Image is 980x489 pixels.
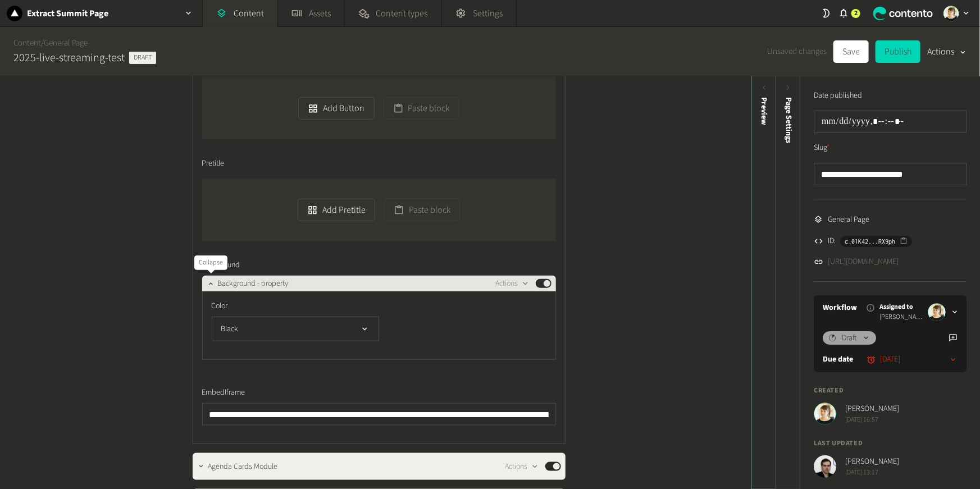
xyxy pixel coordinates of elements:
[298,97,374,120] button: Add Button
[823,354,853,365] label: Due date
[840,236,912,247] button: c_01K42...RX9ph
[823,331,876,345] button: Draft
[384,199,460,221] button: Paste block
[879,312,923,322] span: [PERSON_NAME]
[505,460,539,473] button: Actions
[845,403,899,415] span: [PERSON_NAME]
[218,278,289,290] span: Background - property
[880,354,900,365] time: [DATE]
[212,300,228,312] span: Color
[41,37,44,49] span: /
[845,456,899,468] span: [PERSON_NAME]
[496,277,529,290] button: Actions
[876,40,920,63] button: Publish
[473,7,503,20] span: Settings
[202,387,245,399] span: EmbedIframe
[814,90,862,102] label: Date published
[298,199,375,221] button: Add Pretitle
[845,415,899,425] span: [DATE] 16:57
[44,37,88,49] a: General Page
[833,40,869,63] button: Save
[376,7,428,20] span: Content types
[814,403,836,425] img: Linda Giuliano
[828,214,869,226] span: General Page
[129,52,156,64] span: Draft
[927,40,967,63] button: Actions
[828,256,899,268] a: [URL][DOMAIN_NAME]
[854,8,858,19] span: 2
[814,142,830,154] label: Slug
[7,6,22,21] img: Extract Summit Page
[767,45,827,58] span: Unsaved changes
[13,37,41,49] a: Content
[384,97,459,120] button: Paste block
[212,317,379,341] button: Black
[845,468,899,478] span: [DATE] 13:17
[758,97,770,125] div: Preview
[814,455,836,478] img: Vinicius Machado
[13,49,125,66] h2: 2025-live-streaming-test
[208,461,278,473] span: Agenda Cards Module
[823,302,857,314] a: Workflow
[783,97,795,143] span: Page Settings
[845,236,895,246] span: c_01K42...RX9ph
[202,158,225,170] span: Pretitle
[27,7,108,20] h2: Extract Summit Page
[879,302,923,312] span: Assigned to
[194,255,227,270] div: Collapse
[943,6,959,21] img: Linda Giuliano
[928,303,946,321] img: Linda Giuliano
[828,235,836,247] span: ID:
[842,332,857,344] span: Draft
[814,386,967,396] h4: Created
[814,438,967,449] h4: Last updated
